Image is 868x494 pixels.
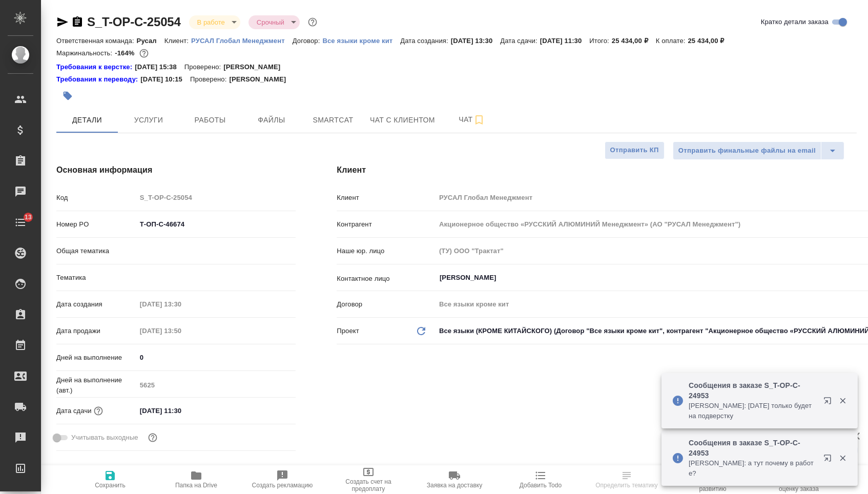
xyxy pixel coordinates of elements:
button: В работе [194,18,228,27]
svg: Подписаться [473,114,485,126]
p: Договор [337,299,436,310]
div: Нажми, чтобы открыть папку с инструкцией [56,62,135,72]
span: Отправить финальные файлы на email [678,145,816,157]
span: Smartcat [308,114,358,127]
button: Если добавить услуги и заполнить их объемом, то дата рассчитается автоматически [92,404,105,418]
span: Папка на Drive [175,482,217,489]
a: РУСАЛ Глобал Менеджмент [191,36,293,45]
input: ✎ Введи что-нибудь [136,350,296,365]
button: Скопировать ссылку для ЯМессенджера [56,16,69,28]
div: ​ [136,269,296,286]
span: Детали [63,114,112,127]
a: 13 [3,210,38,235]
button: Скопировать ссылку [71,16,84,28]
p: Клиент [337,193,436,203]
p: [PERSON_NAME] [229,74,294,85]
button: Папка на Drive [153,465,239,494]
p: Проверено: [184,62,224,72]
div: В работе [189,15,240,29]
p: Контактное лицо [337,274,436,284]
p: Тематика [56,273,136,283]
div: ​ [136,242,296,260]
span: Добавить Todo [520,482,562,489]
p: [DATE] 10:15 [140,74,190,85]
button: Открыть в новой вкладке [817,448,842,472]
button: Открыть в новой вкладке [817,390,842,415]
p: Клиент: [164,37,191,45]
input: ✎ Введи что-нибудь [136,403,226,418]
button: Добавить Todo [498,465,584,494]
span: Учитывать выходные [71,433,138,443]
h4: Клиент [337,164,857,176]
p: [DATE] 15:38 [135,62,184,72]
span: Определить тематику [595,482,657,489]
a: Все языки кроме кит [322,36,400,45]
p: Проект [337,326,359,336]
button: Определить тематику [584,465,670,494]
span: Кратко детали заказа [761,17,829,27]
div: Нажми, чтобы открыть папку с инструкцией [56,74,140,85]
button: Доп статусы указывают на важность/срочность заказа [306,15,319,29]
button: 55988.00 RUB; [137,47,151,60]
p: [DATE] 13:30 [451,37,501,45]
p: 25 434,00 ₽ [688,37,732,45]
span: Услуги [124,114,173,127]
p: РУСАЛ Глобал Менеджмент [191,37,293,45]
p: Дата сдачи [56,406,92,416]
div: В работе [249,15,300,29]
button: Закрыть [832,396,853,405]
button: Закрыть [832,454,853,463]
a: S_T-OP-C-25054 [87,15,181,29]
input: ✎ Введи что-нибудь [136,217,296,232]
p: Дней на выполнение [56,353,136,363]
p: Маржинальность: [56,49,115,57]
button: Сохранить [67,465,153,494]
p: [DATE] 11:30 [540,37,590,45]
p: [PERSON_NAME] [223,62,288,72]
button: Выбери, если сб и вс нужно считать рабочими днями для выполнения заказа. [146,431,159,444]
p: Дней на выполнение (авт.) [56,375,136,396]
span: Создать счет на предоплату [332,478,405,492]
button: Заявка на доставку [411,465,498,494]
p: Контрагент [337,219,436,230]
p: Договор: [293,37,323,45]
p: [PERSON_NAME]: [DATE] только будет на подверстку [689,401,817,421]
p: Сообщения в заказе S_T-OP-C-24953 [689,438,817,458]
a: Требования к переводу: [56,74,140,85]
p: Дата сдачи: [500,37,540,45]
span: Работы [185,114,235,127]
span: Файлы [247,114,296,127]
p: Проверено: [190,74,230,85]
span: Создать рекламацию [252,482,313,489]
p: 25 434,00 ₽ [612,37,656,45]
p: [PERSON_NAME]: а тут почему в работе? [689,458,817,479]
input: Пустое поле [136,378,296,393]
span: 13 [18,212,38,222]
p: Все языки кроме кит [322,37,400,45]
button: Срочный [254,18,287,27]
p: Номер PO [56,219,136,230]
input: Пустое поле [136,323,226,338]
button: Создать рекламацию [239,465,325,494]
button: Создать счет на предоплату [325,465,411,494]
button: Добавить тэг [56,85,79,107]
a: Требования к верстке: [56,62,135,72]
h4: Основная информация [56,164,296,176]
span: Чат [447,113,497,126]
p: Итого: [589,37,611,45]
p: Дата создания: [400,37,450,45]
p: Дата продажи [56,326,136,336]
span: Заявка на доставку [427,482,482,489]
button: Отправить КП [605,141,665,159]
p: Дата создания [56,299,136,310]
p: Наше юр. лицо [337,246,436,256]
input: Пустое поле [136,297,226,312]
div: split button [673,141,844,160]
p: Сообщения в заказе S_T-OP-C-24953 [689,380,817,401]
p: Русал [137,37,164,45]
p: -164% [115,49,137,57]
button: Отправить финальные файлы на email [673,141,821,160]
span: Сохранить [95,482,126,489]
p: Общая тематика [56,246,136,256]
span: Чат с клиентом [370,114,435,127]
